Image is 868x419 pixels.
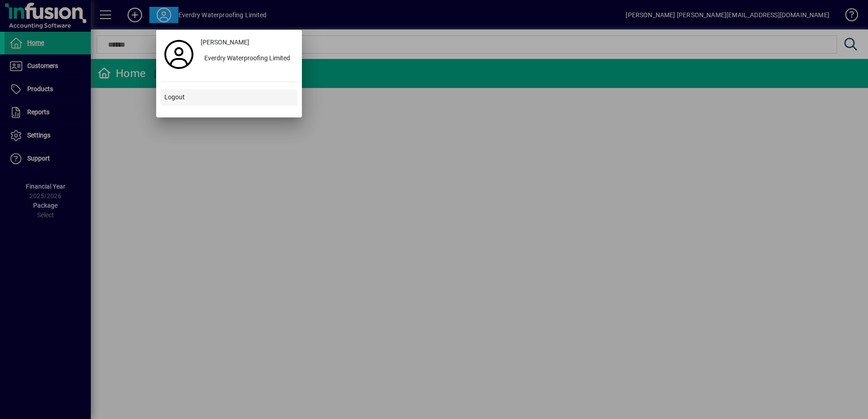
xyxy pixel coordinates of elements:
a: Profile [161,46,197,63]
a: [PERSON_NAME] [197,34,297,51]
span: [PERSON_NAME] [201,38,249,47]
span: Logout [164,93,185,102]
button: Logout [161,89,297,106]
button: Everdry Waterproofing Limited [197,51,297,67]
